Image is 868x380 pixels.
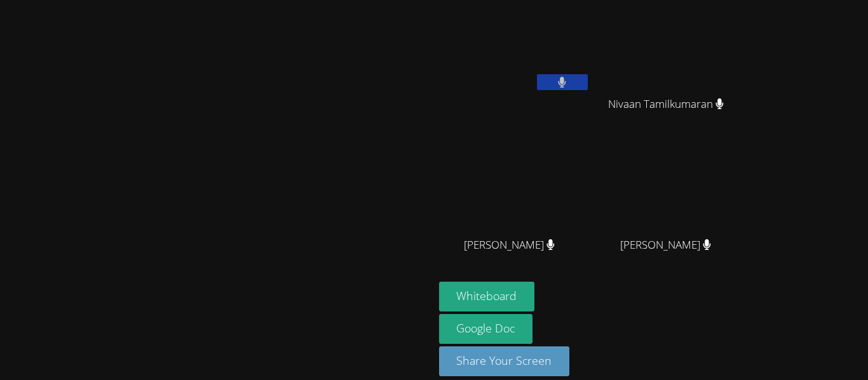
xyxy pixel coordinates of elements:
button: Whiteboard [439,282,535,311]
a: Google Doc [439,314,533,344]
button: Share Your Screen [439,346,570,376]
span: [PERSON_NAME] [620,236,711,254]
span: [PERSON_NAME] [464,236,555,254]
span: Nivaan Tamilkumaran [608,95,724,114]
